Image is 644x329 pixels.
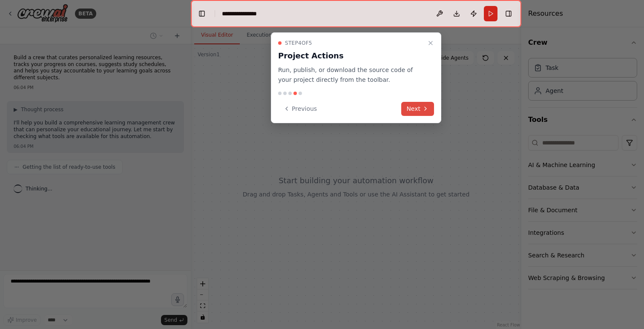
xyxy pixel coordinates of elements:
[196,8,208,20] button: Hide left sidebar
[401,102,434,116] button: Next
[425,38,436,48] button: Close walkthrough
[285,40,312,46] span: Step 4 of 5
[278,50,424,62] h3: Project Actions
[278,65,424,85] p: Run, publish, or download the source code of your project directly from the toolbar.
[278,102,322,116] button: Previous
